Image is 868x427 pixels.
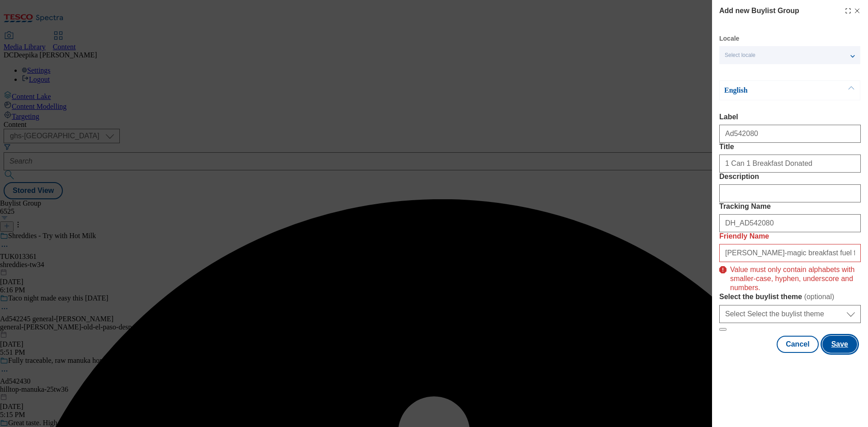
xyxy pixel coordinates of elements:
[719,214,861,232] input: Enter Tracking Name
[719,202,861,211] label: Tracking Name
[724,86,819,95] p: English
[777,336,818,353] button: Cancel
[719,173,861,181] label: Description
[719,143,861,151] label: Title
[719,113,861,121] label: Label
[725,52,755,59] span: Select locale
[719,5,799,16] h4: Add new Buylist Group
[804,293,835,300] span: ( optional )
[719,244,861,262] input: Enter Friendly Name
[719,292,861,301] label: Select the buylist theme
[719,36,739,41] label: Locale
[719,184,861,202] input: Enter Description
[822,336,857,353] button: Save
[730,262,861,292] p: Value must only contain alphabets with smaller-case, hyphen, underscore and numbers.
[719,46,860,64] button: Select locale
[719,232,861,240] label: Friendly Name
[719,125,861,143] input: Enter Label
[719,155,861,173] input: Enter Title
